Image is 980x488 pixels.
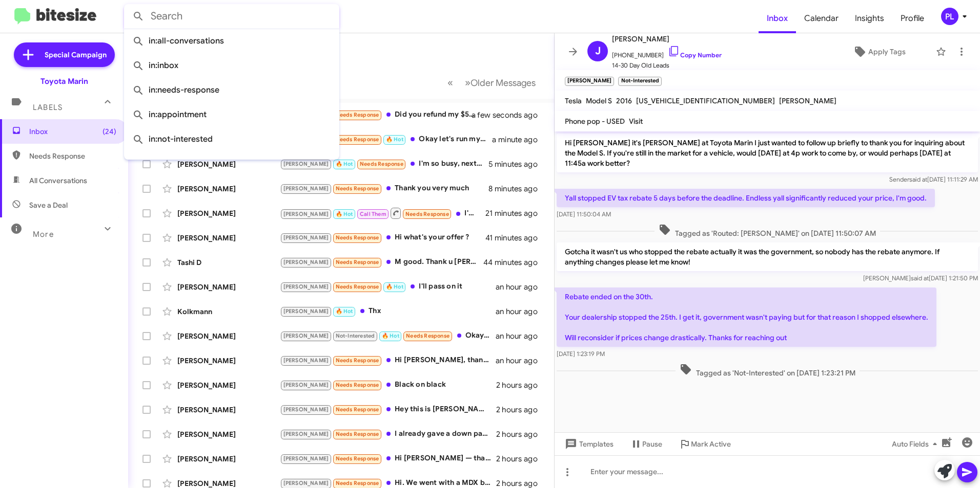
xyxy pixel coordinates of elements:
[280,256,484,268] div: M good. Thank u [PERSON_NAME]
[336,357,379,364] span: Needs Response
[336,112,379,118] span: Needs Response
[496,405,546,415] div: 2 hours ago
[280,207,485,219] div: I'm on the there. What address please?
[847,4,892,33] a: Insights
[177,184,280,194] div: [PERSON_NAME]
[557,134,978,172] p: Hi [PERSON_NAME] it's [PERSON_NAME] at Toyota Marin I just wanted to follow up briefly to thank y...
[280,453,496,464] div: Hi [PERSON_NAME] — thanks for reaching out. I'm interested but can't come in right now. Can your ...
[488,159,546,169] div: 5 minutes ago
[557,287,936,347] p: Rebate ended on the 30th. Your dealership stopped the 25th. I get it, government wasn't paying bu...
[283,211,329,217] span: [PERSON_NAME]
[941,8,958,25] div: PL
[177,306,280,317] div: Kolkmann
[496,429,546,439] div: 2 hours ago
[283,382,329,388] span: [PERSON_NAME]
[759,4,796,33] a: Inbox
[132,151,331,176] span: in:sold-verified
[629,117,643,126] span: Visit
[360,211,386,217] span: Call Them
[636,96,775,105] span: [US_VEHICLE_IDENTIFICATION_NUMBER]
[496,331,546,341] div: an hour ago
[655,224,880,238] span: Tagged as 'Routed: [PERSON_NAME]' on [DATE] 11:50:07 AM
[283,283,329,290] span: [PERSON_NAME]
[565,77,614,86] small: [PERSON_NAME]
[557,350,605,358] span: [DATE] 1:23:19 PM
[884,435,949,453] button: Auto Fields
[336,480,379,486] span: Needs Response
[555,435,622,453] button: Templates
[485,233,546,243] div: 41 minutes ago
[336,455,379,462] span: Needs Response
[29,126,116,137] span: Inbox
[177,331,280,341] div: [PERSON_NAME]
[280,354,496,366] div: Hi [PERSON_NAME], thanks for your follow-ups. I'm still in the market for a Camry LE with conveni...
[557,189,935,207] p: Yall stopped EV tax rebate 5 days before the deadline. Endless yall significantly reduced your pr...
[622,435,670,453] button: Pause
[336,185,379,192] span: Needs Response
[442,72,542,93] nav: Page navigation example
[827,42,931,61] button: Apply Tags
[177,454,280,464] div: [PERSON_NAME]
[283,161,329,167] span: [PERSON_NAME]
[668,51,722,59] a: Copy Number
[40,76,88,86] div: Toyota Marin
[132,102,331,127] span: in:appointment
[909,175,927,183] span: said at
[124,4,339,29] input: Search
[496,454,546,464] div: 2 hours ago
[484,257,546,268] div: 44 minutes ago
[280,379,496,391] div: Black on black
[447,76,453,89] span: «
[892,435,941,453] span: Auto Fields
[177,257,280,268] div: Tashi D
[132,53,331,78] span: in:inbox
[283,234,329,241] span: [PERSON_NAME]
[496,380,546,390] div: 2 hours ago
[177,282,280,292] div: [PERSON_NAME]
[405,211,449,217] span: Needs Response
[336,136,379,143] span: Needs Response
[280,330,496,342] div: Okay 👍
[563,435,614,453] span: Templates
[557,242,978,271] p: Gotcha it wasn't us who stopped the rebate actually it was the government, so nobody has the reba...
[177,429,280,439] div: [PERSON_NAME]
[406,332,450,339] span: Needs Response
[565,96,582,105] span: Tesla
[557,210,611,218] span: [DATE] 11:50:04 AM
[177,405,280,415] div: [PERSON_NAME]
[336,283,379,290] span: Needs Response
[892,4,932,33] a: Profile
[465,76,471,89] span: »
[280,305,496,317] div: Thx
[132,127,331,151] span: in:not-interested
[471,77,536,88] span: Older Messages
[29,200,68,210] span: Save a Deal
[283,308,329,315] span: [PERSON_NAME]
[382,332,399,339] span: 🔥 Hot
[177,208,280,218] div: [PERSON_NAME]
[280,109,484,121] div: Did you refund my $500 deposit?
[360,161,403,167] span: Needs Response
[103,126,116,137] span: (24)
[283,332,329,339] span: [PERSON_NAME]
[33,230,54,239] span: More
[336,382,379,388] span: Needs Response
[932,8,969,25] button: PL
[283,455,329,462] span: [PERSON_NAME]
[386,136,403,143] span: 🔥 Hot
[488,184,546,194] div: 8 minutes ago
[496,306,546,317] div: an hour ago
[336,308,353,315] span: 🔥 Hot
[496,356,546,366] div: an hour ago
[911,274,929,282] span: said at
[283,185,329,192] span: [PERSON_NAME]
[796,4,847,33] a: Calendar
[283,480,329,486] span: [PERSON_NAME]
[45,50,107,60] span: Special Campaign
[280,232,485,243] div: Hi what's your offer ?
[177,159,280,169] div: [PERSON_NAME]
[586,96,612,105] span: Model S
